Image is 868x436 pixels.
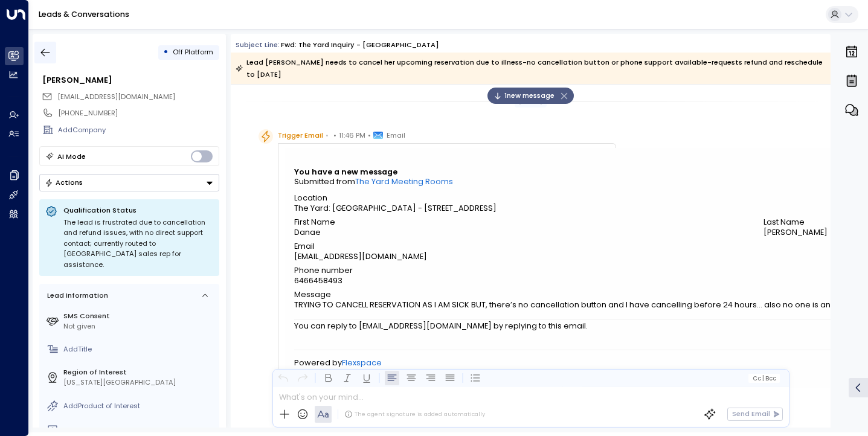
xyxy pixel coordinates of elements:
[339,129,365,141] span: 11:46 PM
[163,43,169,61] div: •
[493,91,555,101] span: 1 new message
[236,56,825,80] div: Lead [PERSON_NAME] needs to cancel her upcoming reservation due to illness-no cancellation button...
[294,217,754,228] div: First Name
[762,375,764,382] span: |
[748,374,780,383] button: Cc|Bcc
[275,371,290,385] button: Undo
[387,129,405,141] span: Email
[42,74,219,86] div: [PERSON_NAME]
[487,88,573,104] div: 1new message
[236,40,280,50] span: Subject Line:
[63,425,215,435] div: AddNo. of People
[63,205,213,215] p: Qualification Status
[278,129,323,141] span: Trigger Email
[39,9,129,19] a: Leads & Conversations
[344,410,485,418] div: The agent signature is added automatically
[333,129,336,141] span: •
[63,344,215,354] div: AddTitle
[342,358,382,368] a: Flexspace
[57,150,86,162] div: AI Mode
[63,311,215,321] label: SMS Consent
[752,375,776,382] span: Cc Bcc
[368,129,371,141] span: •
[57,92,175,101] span: [EMAIL_ADDRESS][DOMAIN_NAME]
[58,108,219,118] div: [PHONE_NUMBER]
[63,401,215,411] div: AddProduct of Interest
[63,367,215,377] label: Region of Interest
[295,371,309,385] button: Redo
[58,125,219,135] div: AddCompany
[63,377,215,388] div: [US_STATE][GEOGRAPHIC_DATA]
[326,129,329,141] span: •
[63,217,213,271] div: The lead is frustrated due to cancellation and refund issues, with no direct support contact; cur...
[294,228,754,237] div: Danae
[57,92,175,102] span: Danaemedina1@outlook.com
[43,290,108,301] div: Lead Information
[281,40,439,50] div: Fwd: The Yard Inquiry - [GEOGRAPHIC_DATA]
[173,47,213,57] span: Off Platform
[39,174,219,191] button: Actions
[39,174,219,191] div: Button group with a nested menu
[63,321,215,332] div: Not given
[45,178,83,187] div: Actions
[355,177,453,187] a: The Yard Meeting Rooms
